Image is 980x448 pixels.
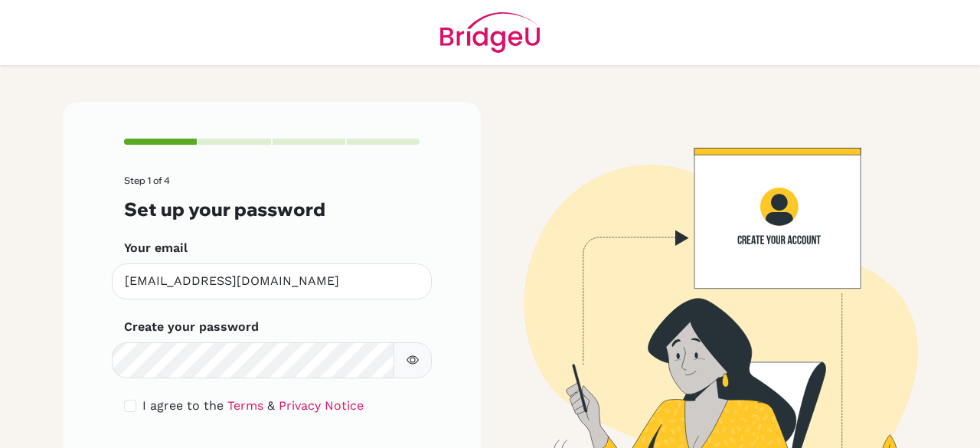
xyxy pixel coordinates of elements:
a: Terms [227,398,263,413]
h3: Set up your password [124,198,420,221]
span: Step 1 of 4 [124,175,170,186]
span: & [267,398,275,413]
input: Insert your email* [112,263,432,299]
label: Your email [124,239,188,257]
label: Create your password [124,318,259,336]
a: Privacy Notice [279,398,364,413]
span: I agree to the [142,398,224,413]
